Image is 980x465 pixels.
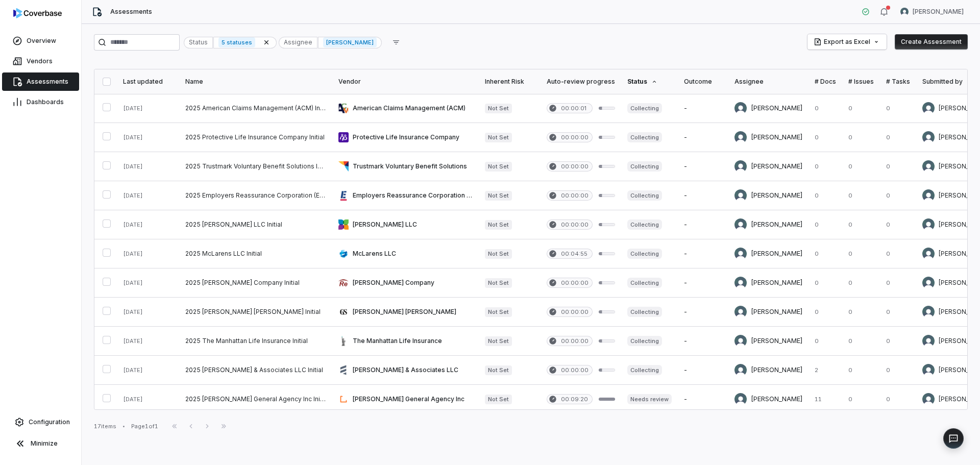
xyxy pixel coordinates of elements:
[684,78,722,86] div: Outcome
[678,239,728,268] td: -
[922,218,935,231] img: Brittany Durbin avatar
[922,189,935,202] img: Brittany Durbin avatar
[895,34,968,50] button: Create Assessment
[94,423,116,430] div: 17 items
[734,218,747,231] img: Brittany Durbin avatar
[29,418,70,426] span: Configuration
[913,8,964,16] span: [PERSON_NAME]
[734,102,747,114] img: Brittany Durbin avatar
[678,210,728,239] td: -
[27,57,53,65] span: Vendors
[734,78,802,86] div: Assignee
[922,306,935,318] img: Brittany Durbin avatar
[678,356,728,385] td: -
[110,8,152,16] span: Assessments
[734,248,747,260] img: Brittany Durbin avatar
[678,94,728,123] td: -
[734,393,747,405] img: Brittany Durbin avatar
[678,152,728,181] td: -
[922,102,935,114] img: Brittany Durbin avatar
[2,72,79,91] a: Assessments
[848,78,874,86] div: # Issues
[886,78,910,86] div: # Tasks
[279,37,317,48] div: Assignee
[27,37,56,45] span: Overview
[678,268,728,298] td: -
[734,189,747,202] img: Brittany Durbin avatar
[678,298,728,327] td: -
[2,32,79,50] a: Overview
[900,8,909,16] img: Brittany Durbin avatar
[922,160,935,173] img: Brittany Durbin avatar
[323,37,376,47] span: [PERSON_NAME]
[922,364,935,376] img: Brittany Durbin avatar
[184,37,213,48] div: Status
[678,385,728,414] td: -
[678,181,728,210] td: -
[4,433,77,454] button: Minimize
[338,78,473,86] div: Vendor
[218,37,255,47] span: 5 statuses
[547,78,615,86] div: Auto-review progress
[734,131,747,143] img: Brittany Durbin avatar
[734,160,747,173] img: Brittany Durbin avatar
[922,335,935,347] img: Brittany Durbin avatar
[815,78,836,86] div: # Docs
[13,8,62,18] img: logo-D7KZi-bG.svg
[185,78,326,86] div: Name
[123,78,173,86] div: Last updated
[922,131,935,143] img: Brittany Durbin avatar
[922,393,935,405] img: Brittany Durbin avatar
[122,423,125,430] div: •
[807,34,887,50] button: Export as Excel
[678,123,728,152] td: -
[894,4,970,19] button: Brittany Durbin avatar[PERSON_NAME]
[627,78,672,86] div: Status
[31,439,58,448] span: Minimize
[734,306,747,318] img: Brittany Durbin avatar
[2,93,79,111] a: Dashboards
[27,78,68,86] span: Assessments
[27,98,64,106] span: Dashboards
[485,78,534,86] div: Inherent Risk
[2,52,79,70] a: Vendors
[678,327,728,356] td: -
[922,277,935,289] img: Brittany Durbin avatar
[734,335,747,347] img: Brittany Durbin avatar
[213,37,277,48] div: 5 statuses
[131,423,158,430] div: Page 1 of 1
[734,277,747,289] img: Brittany Durbin avatar
[734,364,747,376] img: Brittany Durbin avatar
[922,248,935,260] img: Brittany Durbin avatar
[4,413,77,431] a: Configuration
[318,37,381,48] div: [PERSON_NAME]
